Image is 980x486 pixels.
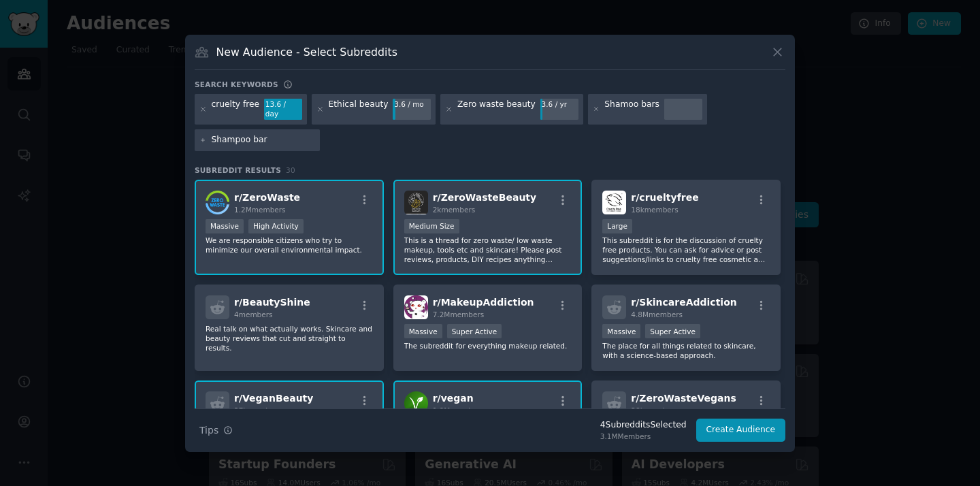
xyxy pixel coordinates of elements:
[234,310,273,319] span: 4 members
[206,236,373,255] p: We are responsible citizens who try to minimize our overall environmental impact.
[600,432,687,441] div: 3.1M Members
[195,80,278,89] h3: Search keywords
[600,419,687,432] div: 4 Subreddit s Selected
[447,324,502,338] div: Super Active
[631,206,678,214] span: 18k members
[433,393,474,404] span: r/ vegan
[234,406,281,415] span: 37k members
[433,310,485,319] span: 7.2M members
[234,297,310,308] span: r/ BeautyShine
[602,341,770,360] p: The place for all things related to skincare, with a science-based approach.
[404,341,572,351] p: The subreddit for everything makeup related.
[540,99,578,111] div: 3.6 / yr
[393,99,431,111] div: 3.6 / mo
[404,324,442,338] div: Massive
[433,206,476,214] span: 2k members
[631,310,683,319] span: 4.8M members
[433,406,485,415] span: 1.9M members
[433,297,534,308] span: r/ MakeupAddiction
[212,99,260,120] div: cruelty free
[206,219,244,233] div: Massive
[457,99,536,120] div: Zero waste beauty
[602,219,632,233] div: Large
[234,192,300,203] span: r/ ZeroWaste
[602,324,640,338] div: Massive
[199,423,218,438] span: Tips
[631,297,736,308] span: r/ SkincareAddiction
[404,219,459,233] div: Medium Size
[234,206,286,214] span: 1.2M members
[631,192,698,203] span: r/ crueltyfree
[206,191,229,214] img: ZeroWaste
[631,393,736,404] span: r/ ZeroWasteVegans
[404,391,428,415] img: vegan
[404,295,428,319] img: MakeupAddiction
[195,165,281,175] span: Subreddit Results
[195,419,238,442] button: Tips
[602,191,626,214] img: crueltyfree
[604,99,659,120] div: Shamoo bars
[404,236,572,264] p: This is a thread for zero waste/ low waste makeup, tools etc and skincare! Please post reviews, p...
[631,406,678,415] span: 38k members
[329,99,389,120] div: Ethical beauty
[602,236,770,264] p: This subreddit is for the discussion of cruelty free products. You can ask for advice or post sug...
[264,99,302,120] div: 13.6 / day
[404,191,428,214] img: ZeroWasteBeauty
[212,134,315,146] input: New Keyword
[433,192,537,203] span: r/ ZeroWasteBeauty
[645,324,700,338] div: Super Active
[248,219,304,233] div: High Activity
[234,393,313,404] span: r/ VeganBeauty
[216,45,397,59] h3: New Audience - Select Subreddits
[286,166,295,174] span: 30
[206,324,373,353] p: Real talk on what actually works. Skincare and beauty reviews that cut and straight to results.
[696,419,786,442] button: Create Audience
